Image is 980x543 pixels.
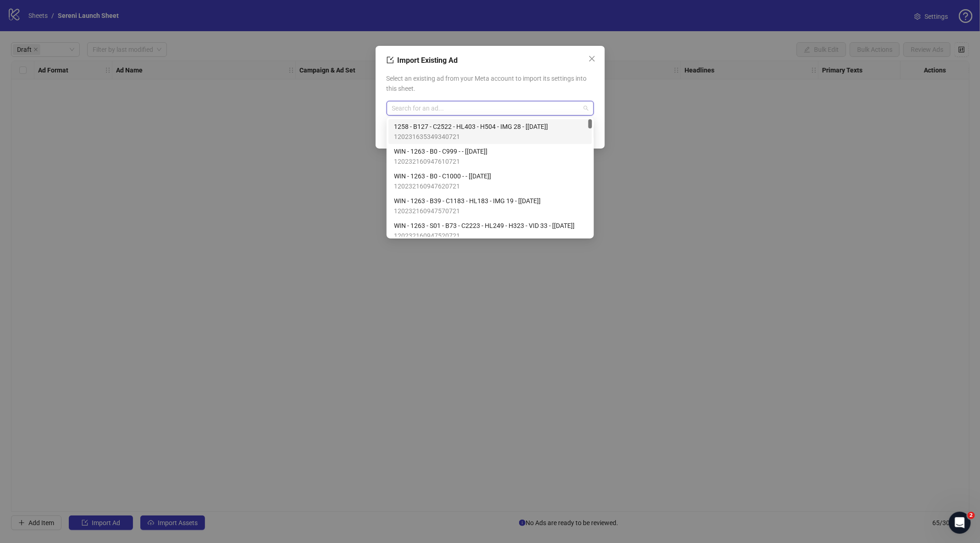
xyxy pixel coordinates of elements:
div: 1258 - B127 - C2522 - HL403 - H504 - IMG 28 - [28/08/25] [388,119,592,144]
span: 1258 - B127 - C2522 - HL403 - H504 - IMG 28 - [[DATE]] [394,122,548,132]
span: close [588,55,596,62]
span: 120232160947520721 [394,231,575,241]
span: WIN - 1263 - B0 - C999 - - [[DATE]] [394,146,487,156]
span: Select an existing ad from your Meta account to import its settings into this sheet. [387,73,594,94]
iframe: Intercom live chat [949,512,971,534]
span: 120232160947610721 [394,156,487,166]
div: WIN - 1263 - S01 - B73 - C2223 - HL249 - H323 - VID 33 - [29/08/25] [388,218,592,243]
span: WIN - 1263 - B0 - C1000 - - [[DATE]] [394,171,491,181]
span: 120232160947620721 [394,181,491,191]
div: WIN - 1263 - B0 - C999 - - [29/08/25] [388,144,592,169]
span: import [387,56,394,64]
span: Import Existing Ad [398,56,458,65]
button: Close [585,51,599,66]
span: 120232160947570721 [394,206,541,216]
span: 120231635349340721 [394,132,548,142]
span: 2 [968,512,975,519]
div: WIN - 1263 - B0 - C1000 - - [29/08/25] [388,169,592,194]
span: WIN - 1263 - B39 - C1183 - HL183 - IMG 19 - [[DATE]] [394,196,541,206]
div: WIN - 1263 - B39 - C1183 - HL183 - IMG 19 - [29/08/25] [388,194,592,218]
span: WIN - 1263 - S01 - B73 - C2223 - HL249 - H323 - VID 33 - [[DATE]] [394,221,575,231]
